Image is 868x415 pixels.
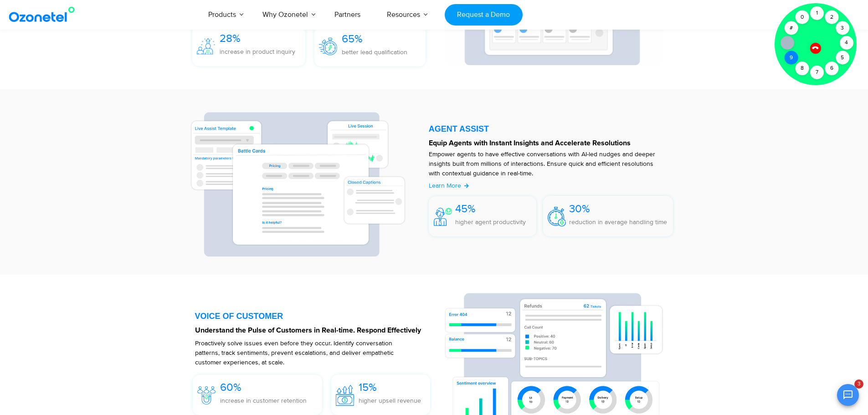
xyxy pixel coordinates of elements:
p: higher agent productivity [455,217,526,227]
p: Proactively solve issues even before they occur. Identify conversation patterns, track sentiments... [195,338,412,367]
div: 1 [810,6,824,20]
p: reduction in average handling time [569,217,667,227]
img: 65% [319,38,337,55]
strong: Equip Agents with Instant Insights and Accelerate Resolutions [429,139,631,147]
img: 15% [336,385,354,405]
span: 45% [455,202,476,215]
span: 28% [220,32,241,45]
div: 5 [836,51,849,65]
div: 3 [836,21,849,35]
div: 8 [795,61,809,75]
p: Empower agents to have effective conversations with AI-led nudges and deeper insights built from ... [429,149,664,178]
p: better lead qualification [342,47,407,57]
div: AGENT ASSIST [429,125,673,133]
span: 65% [342,32,363,46]
div: 0 [795,10,809,24]
span: 3 [854,379,863,389]
div: # [784,21,798,35]
div: 6 [825,61,838,75]
span: Learn More [429,182,461,190]
p: higher upsell revenue [359,396,421,405]
div: 2 [825,10,838,24]
span: 30% [569,202,590,215]
a: Request a Demo [445,4,523,26]
p: increase in product inquiry [220,47,295,56]
div: 4 [840,36,853,50]
div: 7 [810,66,824,79]
strong: Understand the Pulse of Customers in Real-time. Respond Effectively [195,327,421,334]
p: increase in customer retention [220,396,307,405]
img: 60% [197,386,216,405]
span: 15% [359,381,377,394]
div: VOICE OF CUSTOMER [195,312,435,320]
span: 60% [220,381,241,394]
a: Learn More [429,181,469,190]
div: 9 [784,51,798,65]
img: 30% [548,207,566,226]
img: 28% [197,38,215,55]
button: Open chat [837,384,859,406]
img: 45% [434,208,452,226]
